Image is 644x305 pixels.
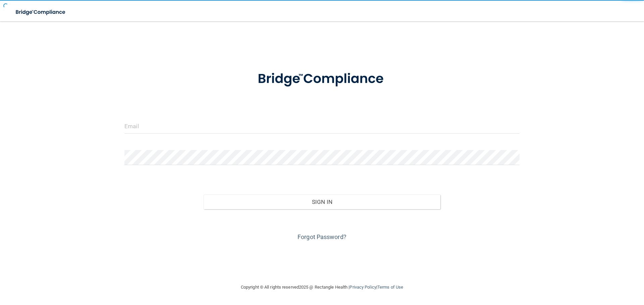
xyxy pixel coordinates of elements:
input: Email [124,119,520,134]
a: Terms of Use [377,285,403,290]
button: Sign In [204,195,441,209]
img: bridge_compliance_login_screen.278c3ca4.svg [244,62,400,96]
img: bridge_compliance_login_screen.278c3ca4.svg [10,5,72,19]
div: Copyright © All rights reserved 2025 @ Rectangle Health | | [200,277,444,298]
a: Privacy Policy [350,285,376,290]
a: Forgot Password? [298,233,346,240]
